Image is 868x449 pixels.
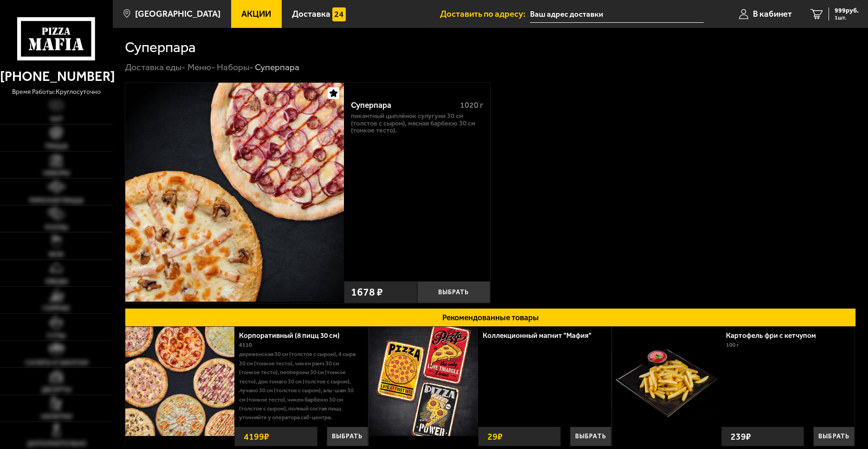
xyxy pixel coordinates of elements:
[188,62,215,73] a: Меню-
[530,6,704,23] input: Ваш адрес доставки
[570,427,611,446] button: Выбрать
[440,10,530,19] span: Доставить по адресу:
[125,40,196,54] h1: Суперпара
[241,10,271,19] span: Акции
[27,440,86,447] span: Дополнительно
[813,427,855,446] button: Выбрать
[43,170,70,176] span: Наборы
[417,281,490,304] button: Выбрать
[726,342,739,348] span: 100 г
[50,116,63,122] span: Хит
[835,15,859,20] span: 1 шт.
[45,278,68,284] span: Обеды
[45,143,68,149] span: Пицца
[485,427,505,446] strong: 29 ₽
[351,112,483,134] p: Пикантный цыплёнок сулугуни 30 см (толстое с сыром), Мясная Барбекю 30 см (тонкое тесто).
[47,332,66,339] span: Супы
[835,7,859,14] span: 999 руб.
[217,62,253,73] a: Наборы-
[753,10,792,19] span: В кабинет
[29,197,84,204] span: Римская пицца
[25,359,88,366] span: Салаты и закуски
[41,386,71,393] span: Десерты
[49,251,64,258] span: WOK
[241,427,272,446] strong: 4199 ₽
[135,10,220,19] span: [GEOGRAPHIC_DATA]
[125,308,855,327] button: Рекомендованные товары
[483,331,600,340] a: Коллекционный магнит "Мафия"
[332,7,346,21] img: 15daf4d41897b9f0e9f617042186c801.svg
[726,331,825,340] a: Картофель фри с кетчупом
[125,62,186,73] a: Доставка еды-
[292,10,330,19] span: Доставка
[125,83,344,302] img: Суперпара
[239,342,252,348] span: 4110
[239,350,361,422] p: Деревенская 30 см (толстое с сыром), 4 сыра 30 см (тонкое тесто), Чикен Ранч 30 см (тонкое тесто)...
[460,100,483,110] span: 1020 г
[327,427,368,446] button: Выбрать
[41,413,72,420] span: Напитки
[351,100,452,110] div: Суперпара
[43,305,70,311] span: Горячее
[45,224,68,231] span: Роллы
[255,61,299,73] div: Суперпара
[728,427,753,446] strong: 239 ₽
[239,331,349,340] a: Корпоративный (8 пицц 30 см)
[351,287,383,297] span: 1678 ₽
[125,83,344,303] a: Суперпара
